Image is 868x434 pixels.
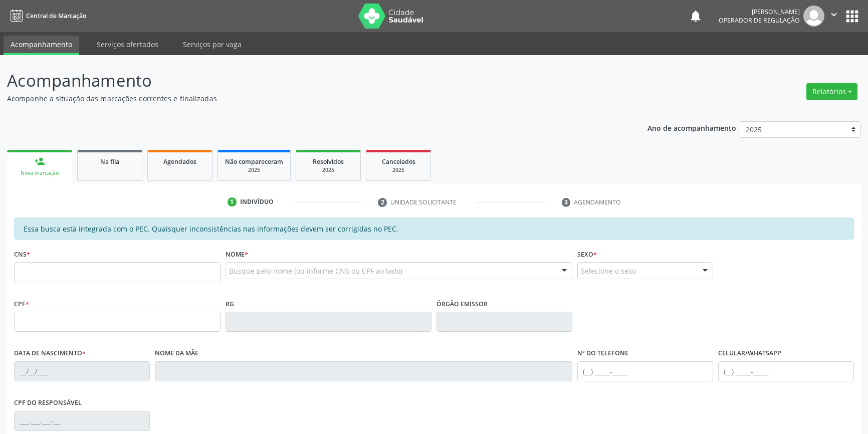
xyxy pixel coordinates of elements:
input: (__) _____-_____ [718,361,854,381]
div: 1 [228,197,237,206]
input: ___.___.___-__ [14,411,150,431]
label: Nº do Telefone [577,346,628,361]
div: Indivíduo [240,197,274,206]
span: Não compareceram [225,157,283,166]
label: CNS [14,247,30,262]
label: Celular/WhatsApp [718,346,781,361]
a: Serviços por vaga [176,36,249,53]
label: RG [226,296,234,312]
label: Nome [226,247,248,262]
label: CPF [14,296,29,312]
p: Acompanhe a situação das marcações correntes e finalizadas [7,93,605,104]
div: 2025 [373,166,423,174]
span: Resolvidos [313,157,344,166]
div: 2025 [303,166,353,174]
span: Central de Marcação [26,12,86,20]
img: img [803,6,824,27]
input: __/__/____ [14,361,150,381]
span: Selecione o sexo [581,266,636,276]
p: Ano de acompanhamento [647,121,736,134]
button:  [824,6,843,27]
label: Órgão emissor [437,296,488,312]
div: [PERSON_NAME] [719,8,800,16]
input: (__) _____-_____ [577,361,713,381]
div: Essa busca está integrada com o PEC. Quaisquer inconsistências nas informações devem ser corrigid... [14,218,854,240]
label: CPF do responsável [14,395,82,411]
label: Sexo [577,247,597,262]
a: Acompanhamento [4,36,79,55]
span: Operador de regulação [719,16,800,25]
label: Nome da mãe [155,346,198,361]
p: Acompanhamento [7,68,605,93]
i:  [828,9,839,20]
div: Nova marcação [14,169,65,177]
div: 2025 [225,166,283,174]
span: Busque pelo nome (ou informe CNS ou CPF ao lado) [229,266,402,276]
button: Relatórios [806,83,857,100]
label: Data de nascimento [14,346,86,361]
a: Central de Marcação [7,8,86,24]
a: Serviços ofertados [90,36,165,53]
button: apps [843,8,861,25]
span: Na fila [100,157,119,166]
button: notifications [689,9,703,23]
span: Cancelados [382,157,415,166]
div: person_add [34,156,45,167]
span: Agendados [163,157,196,166]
